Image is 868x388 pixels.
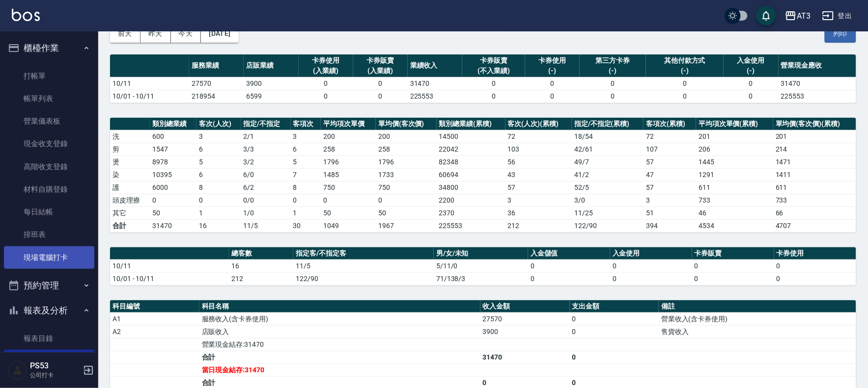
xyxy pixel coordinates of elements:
td: 合計 [199,351,480,363]
div: 卡券使用 [301,55,351,66]
td: 0 [528,259,610,272]
div: (入業績) [356,66,405,76]
img: Person [8,361,28,380]
td: 0 [570,351,659,363]
th: 平均項次單價(累積) [696,118,773,130]
td: 售貨收入 [659,325,856,338]
a: 材料自購登錄 [4,178,94,201]
td: 1 [196,207,241,219]
td: 0 [646,90,724,103]
td: 染 [110,168,150,181]
th: 科目名稱 [199,300,480,313]
td: 6 [196,168,241,181]
td: 200 [376,130,437,143]
th: 客次(人次)(累積) [505,118,572,130]
a: 打帳單 [4,65,94,87]
td: 27570 [189,77,244,90]
td: 5/11/0 [434,259,528,272]
td: 611 [696,181,773,194]
td: 6599 [244,90,298,103]
div: 入金使用 [726,55,776,66]
th: 指定/不指定 [241,118,291,130]
p: 公司打卡 [30,371,80,380]
td: 3 / 0 [572,194,644,207]
button: 昨天 [140,25,171,43]
button: 登出 [818,7,856,25]
th: 客次(人次) [196,118,241,130]
td: 0 [353,77,408,90]
table: a dense table [110,247,856,285]
th: 單均價(客次價) [376,118,437,130]
td: 1049 [321,219,376,232]
td: 1291 [696,168,773,181]
td: 49 / 7 [572,155,644,168]
td: 212 [505,219,572,232]
td: 27570 [480,312,570,325]
div: (-) [648,66,721,76]
td: 其它 [110,207,150,219]
td: 燙 [110,155,150,168]
td: 0 [724,90,778,103]
td: 41 / 2 [572,168,644,181]
a: 帳單列表 [4,87,94,110]
td: 1796 [376,155,437,168]
td: 6 / 2 [241,181,291,194]
td: 51 [644,207,696,219]
img: Logo [12,9,40,21]
td: 0 [610,259,692,272]
td: 3 / 3 [241,143,291,155]
td: 0 [376,194,437,207]
div: AT3 [797,10,811,22]
td: 225553 [408,90,462,103]
td: 服務收入(含卡券使用) [199,312,480,325]
td: 0 [353,90,408,103]
td: 14500 [437,130,505,143]
td: 50 [321,207,376,219]
td: 0 [525,90,580,103]
th: 科目編號 [110,300,199,313]
a: 高階收支登錄 [4,155,94,178]
td: 營業現金結存:31470 [199,338,480,351]
td: 16 [229,259,294,272]
td: 47 [644,168,696,181]
div: (-) [528,66,577,76]
th: 營業現金應收 [779,54,856,78]
td: 當日現金結存:31470 [199,363,480,376]
td: 1 [291,207,321,219]
td: 6 [291,143,321,155]
button: AT3 [781,6,814,26]
td: 0 [646,77,724,90]
td: 218954 [189,90,244,103]
td: 50 [376,207,437,219]
td: 2200 [437,194,505,207]
td: 5 [291,155,321,168]
td: 22042 [437,143,505,155]
td: 0 [774,272,856,285]
td: 0 [580,90,646,103]
td: 43 [505,168,572,181]
td: 200 [321,130,376,143]
td: 1733 [376,168,437,181]
th: 指定/不指定(累積) [572,118,644,130]
td: 103 [505,143,572,155]
td: 52 / 5 [572,181,644,194]
td: 31470 [779,77,856,90]
td: 36 [505,207,572,219]
td: 10/01 - 10/11 [110,272,229,285]
td: 1967 [376,219,437,232]
td: 0 [570,325,659,338]
th: 支出金額 [570,300,659,313]
td: 0 [299,90,353,103]
td: 225553 [779,90,856,103]
div: 卡券販賣 [356,55,405,66]
button: 櫃檯作業 [4,35,94,61]
td: 122/90 [293,272,434,285]
td: 122/90 [572,219,644,232]
td: 3900 [244,77,298,90]
td: 31470 [150,219,196,232]
td: 0 / 0 [241,194,291,207]
td: 11 / 25 [572,207,644,219]
td: 8 [291,181,321,194]
th: 客項次 [291,118,321,130]
td: 合計 [110,219,150,232]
